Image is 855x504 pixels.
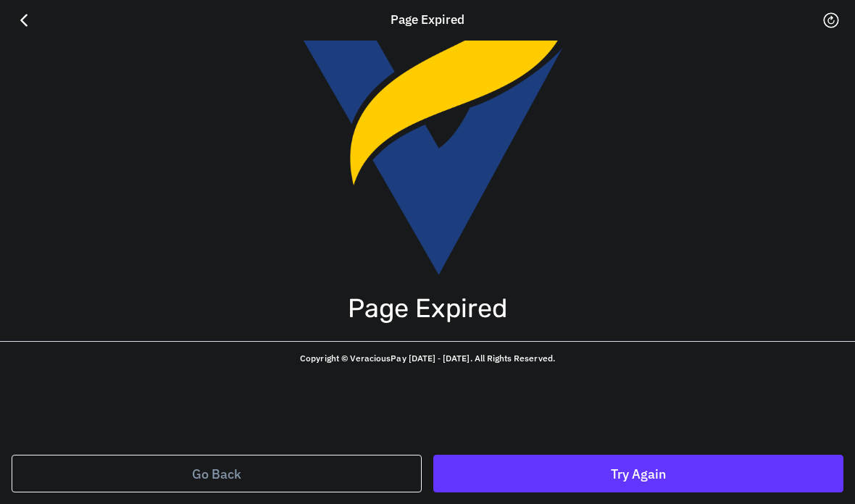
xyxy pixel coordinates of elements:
a: Go Back [12,455,422,492]
h1: Page Expired [12,293,843,324]
div: Page Expired [383,11,472,30]
a: Try Again [433,455,843,492]
img: image [282,4,573,275]
div: Copyright © VeraciousPay [DATE] ‐ [DATE]. All Rights Reserved. [12,353,843,364]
